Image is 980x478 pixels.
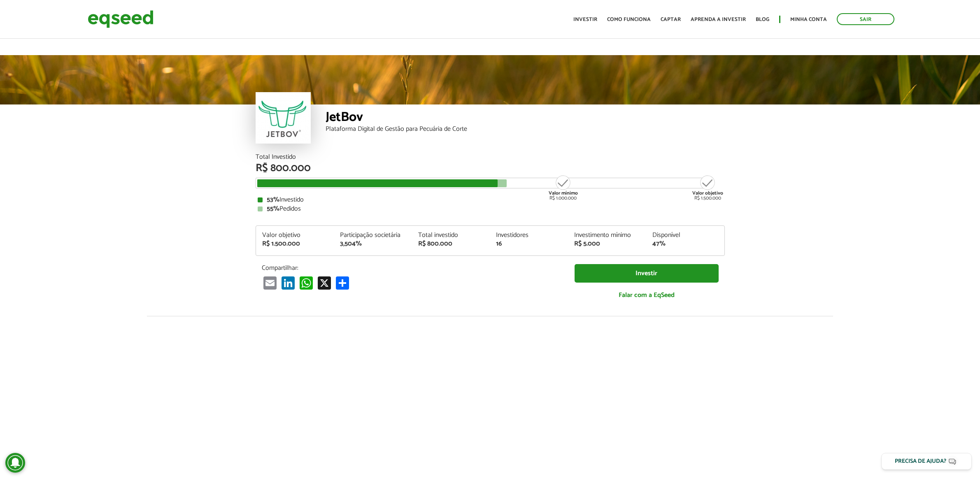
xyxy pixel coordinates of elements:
[298,276,314,290] a: WhatsApp
[258,197,723,203] div: Investido
[575,264,719,283] a: Investir
[256,154,725,160] div: Total Investido
[790,17,827,22] a: Minha conta
[837,13,894,25] a: Sair
[756,17,769,22] a: Blog
[262,241,328,247] div: R$ 1.500.000
[316,276,333,290] a: X
[652,241,718,247] div: 47%
[256,163,725,174] div: R$ 800.000
[573,17,597,22] a: Investir
[574,241,640,247] div: R$ 5.000
[418,241,484,247] div: R$ 800.000
[340,232,406,239] div: Participação societária
[334,276,351,290] a: Compartilhar
[692,174,723,201] div: R$ 1.500.000
[258,206,723,212] div: Pedidos
[575,287,719,304] a: Falar com a EqSeed
[88,8,154,30] img: EqSeed
[340,241,406,247] div: 3,504%
[574,232,640,239] div: Investimento mínimo
[652,232,718,239] div: Disponível
[262,232,328,239] div: Valor objetivo
[691,17,746,22] a: Aprenda a investir
[267,194,279,205] strong: 53%
[262,264,562,272] p: Compartilhar:
[661,17,681,22] a: Captar
[607,17,651,22] a: Como funciona
[549,189,578,197] strong: Valor mínimo
[280,276,296,290] a: LinkedIn
[326,126,725,132] div: Plataforma Digital de Gestão para Pecuária de Corte
[548,174,579,201] div: R$ 1.000.000
[496,241,562,247] div: 16
[418,232,484,239] div: Total investido
[267,203,279,214] strong: 55%
[262,276,278,290] a: Email
[496,232,562,239] div: Investidores
[692,189,723,197] strong: Valor objetivo
[326,111,725,126] div: JetBov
